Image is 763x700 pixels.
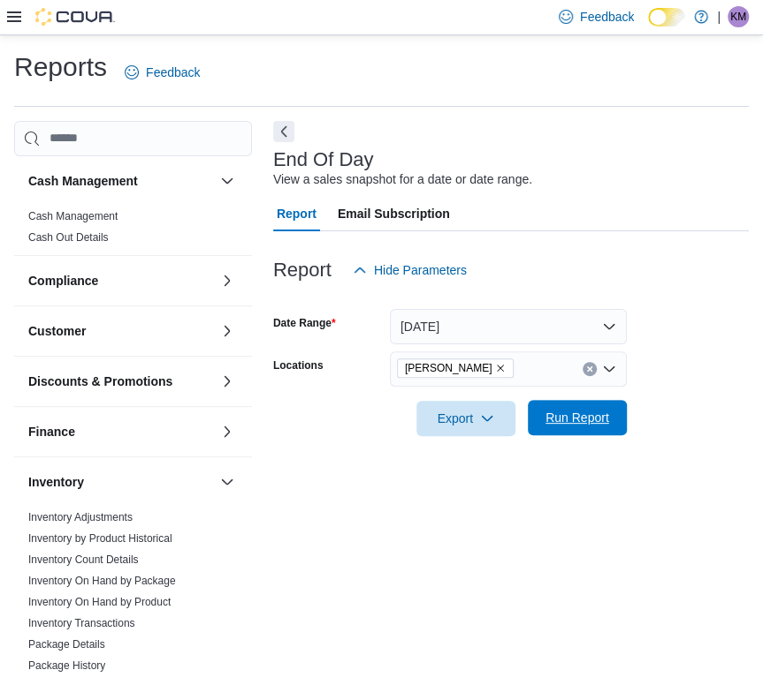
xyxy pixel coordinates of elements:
div: Cash Management [14,206,252,255]
h3: Inventory [28,473,84,491]
button: Open list of options [602,362,616,376]
h3: Finance [28,423,75,440]
a: Inventory by Product Historical [28,532,172,545]
button: Cash Management [217,170,238,192]
span: Inventory On Hand by Product [28,595,171,609]
span: Report [277,196,317,231]
a: Cash Management [28,210,118,222]
span: Product Expirations [28,680,120,694]
h3: End Of Day [273,149,374,170]
span: Package Details [28,637,105,651]
span: Cash Management [28,209,118,223]
button: Cash Management [28,172,213,190]
span: Feedback [580,8,634,26]
span: Feedback [146,64,200,81]
a: Cash Out Details [28,231,109,244]
button: Next [273,121,294,142]
p: | [717,6,721,27]
a: Product Expirations [28,681,120,693]
div: View a sales snapshot for a date or date range. [273,170,532,189]
a: Inventory Adjustments [28,511,133,523]
button: Finance [217,421,238,442]
span: Aurora Cannabis [397,358,515,378]
span: Dark Mode [648,26,649,27]
span: [PERSON_NAME] [405,359,492,377]
button: Hide Parameters [346,252,474,288]
button: Clear input [583,362,597,376]
button: Remove Aurora Cannabis from selection in this group [495,363,506,373]
button: Compliance [217,270,238,291]
button: Inventory [28,473,213,491]
span: Inventory Adjustments [28,510,133,524]
button: Finance [28,423,213,440]
span: Package History [28,659,105,673]
a: Package History [28,659,105,672]
button: Discounts & Promotions [28,373,213,390]
span: Email Subscription [338,196,450,231]
label: Locations [273,358,324,373]
input: Dark Mode [648,8,685,26]
span: Inventory Transactions [28,616,135,630]
button: Export [416,401,515,436]
a: Inventory On Hand by Package [28,575,176,587]
a: Feedback [118,55,207,90]
button: Run Report [528,400,627,435]
button: Customer [217,320,238,342]
span: KM [730,6,746,27]
button: Discounts & Promotions [217,371,238,392]
img: Cova [35,8,115,26]
h1: Reports [14,49,107,85]
div: Kevin McLeod [728,6,749,27]
button: [DATE] [390,309,627,344]
span: Inventory by Product Historical [28,531,172,546]
button: Compliance [28,272,213,290]
span: Inventory On Hand by Package [28,574,176,588]
button: Customer [28,322,213,340]
span: Inventory Count Details [28,553,139,567]
h3: Customer [28,322,86,340]
h3: Compliance [28,272,98,290]
span: Hide Parameters [374,261,467,279]
button: Inventory [217,471,238,493]
h3: Discounts & Promotions [28,373,172,390]
a: Inventory Count Details [28,553,139,566]
span: Export [427,401,505,436]
span: Run Report [546,409,609,426]
label: Date Range [273,316,336,330]
a: Inventory On Hand by Product [28,596,171,608]
a: Inventory Transactions [28,617,135,629]
span: Cash Out Details [28,230,109,245]
h3: Report [273,260,332,281]
a: Package Details [28,638,105,651]
h3: Cash Management [28,172,138,190]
